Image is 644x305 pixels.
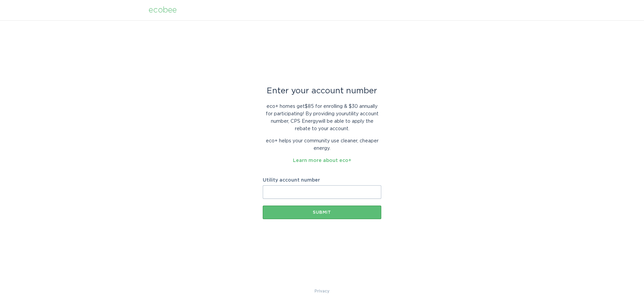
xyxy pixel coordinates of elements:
div: Submit [266,210,378,214]
p: eco+ homes get $85 for enrolling & $30 annually for participating ! By providing your utility acc... [263,103,381,133]
a: Learn more about eco+ [293,158,351,163]
a: Privacy Policy & Terms of Use [315,287,329,295]
div: ecobee [149,6,177,14]
div: Enter your account number [263,87,381,95]
button: Submit [263,206,381,219]
p: eco+ helps your community use cleaner, cheaper energy. [263,137,381,152]
label: Utility account number [263,178,381,183]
